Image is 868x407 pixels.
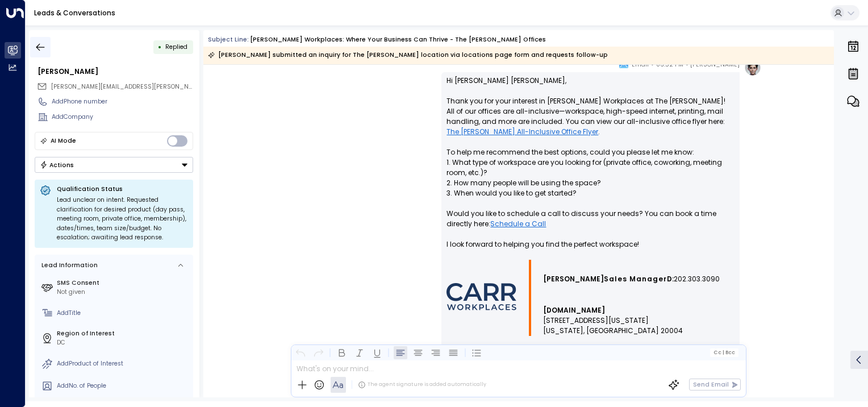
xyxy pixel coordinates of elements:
[57,359,190,368] div: AddProduct of Interest
[51,82,193,92] span: bethann@alder.co
[722,350,724,355] span: |
[686,59,688,70] span: •
[52,97,193,106] div: AddPhone number
[250,35,546,44] div: [PERSON_NAME] Workplaces: Where Your Business Can Thrive - The [PERSON_NAME] Offices
[710,348,738,356] button: Cc|Bcc
[446,260,735,336] div: Signature
[604,274,667,284] span: Sales Manager
[208,49,608,61] div: [PERSON_NAME] submitted an inquiry for The [PERSON_NAME] location via locations page form and req...
[39,261,98,270] div: Lead Information
[543,305,605,315] a: [DOMAIN_NAME]
[690,59,740,70] span: [PERSON_NAME]
[543,274,604,284] span: [PERSON_NAME]
[656,59,683,70] span: 03:52 PM
[446,76,735,260] p: Hi [PERSON_NAME] [PERSON_NAME], Thank you for your interest in [PERSON_NAME] Workplaces at The [P...
[165,43,187,51] span: Replied
[543,315,683,336] span: [STREET_ADDRESS][US_STATE] [US_STATE], [GEOGRAPHIC_DATA] 20004
[490,219,546,229] a: Schedule a Call
[35,157,193,173] button: Actions
[674,274,720,284] span: 202.303.3090
[34,8,115,18] a: Leads & Conversations
[632,59,649,70] span: Email
[713,350,735,355] span: Cc Bcc
[358,381,486,389] div: The agent signature is added automatically
[37,67,193,77] div: [PERSON_NAME]
[51,135,76,147] div: AI Mode
[446,283,516,310] img: AIorK4wmdUJwxG-Ohli4_RqUq38BnJAHKKEYH_xSlvu27wjOc-0oQwkM4SVe9z6dKjMHFqNbWJnNn1sJRSAT
[57,185,188,193] p: Qualification Status
[651,59,654,70] span: •
[446,127,598,137] a: The [PERSON_NAME] All-Inclusive Office Flyer
[311,346,325,359] button: Redo
[52,113,193,122] div: AddCompany
[744,59,761,76] img: profile-logo.png
[667,274,674,284] span: D:
[57,381,190,391] div: AddNo. of People
[57,288,190,297] div: Not given
[57,329,190,338] label: Region of Interest
[158,39,162,55] div: •
[57,338,190,347] div: DC
[51,82,253,91] span: [PERSON_NAME][EMAIL_ADDRESS][PERSON_NAME][DOMAIN_NAME]
[208,35,249,44] span: Subject Line:
[294,346,307,359] button: Undo
[57,279,190,288] label: SMS Consent
[57,196,188,243] div: Lead unclear on intent. Requested clarification for desired product (day pass, meeting room, priv...
[57,309,190,318] div: AddTitle
[35,157,193,173] div: Button group with a nested menu
[40,161,74,169] div: Actions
